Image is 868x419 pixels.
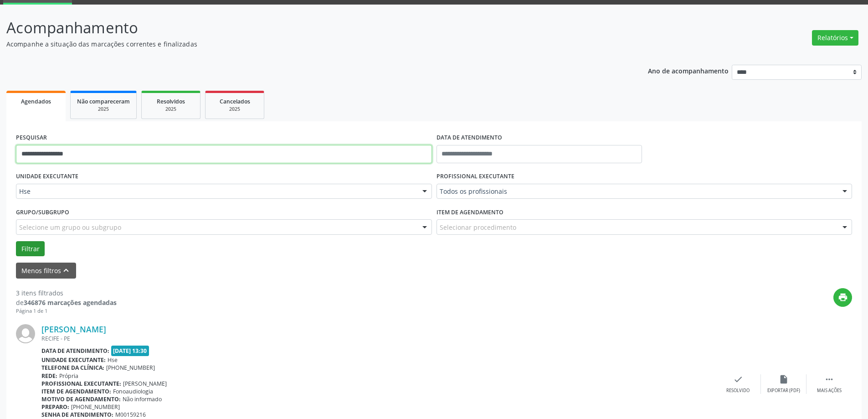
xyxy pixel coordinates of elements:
b: Unidade executante: [41,356,106,364]
div: RECIFE - PE [41,335,715,342]
span: Não informado [123,395,162,403]
i: print [838,292,848,302]
div: 2025 [148,106,194,113]
div: 3 itens filtrados [16,288,117,298]
span: Fonoaudiologia [113,388,153,395]
label: PESQUISAR [16,131,47,145]
span: Hse [108,356,118,364]
i: check [733,374,743,384]
b: Senha de atendimento: [41,411,113,419]
span: Própria [59,372,78,380]
span: Selecionar procedimento [440,222,516,232]
b: Telefone da clínica: [41,364,104,372]
div: 2025 [212,106,257,113]
strong: 346876 marcações agendadas [24,298,117,307]
div: de [16,298,117,307]
button: Relatórios [812,30,858,46]
span: [DATE] 13:30 [111,346,149,356]
img: img [16,324,35,343]
p: Ano de acompanhamento [648,65,729,76]
p: Acompanhamento [6,16,605,39]
span: Agendados [21,98,51,105]
div: 2025 [77,106,130,113]
b: Item de agendamento: [41,388,111,395]
label: Item de agendamento [437,205,503,219]
span: Resolvidos [157,98,185,105]
a: [PERSON_NAME] [41,324,106,334]
div: Exportar (PDF) [767,388,800,394]
label: DATA DE ATENDIMENTO [437,131,502,145]
button: Filtrar [16,241,45,257]
div: Mais ações [817,388,842,394]
label: Grupo/Subgrupo [16,205,69,219]
i: keyboard_arrow_up [61,265,71,275]
b: Rede: [41,372,57,380]
i:  [824,374,834,384]
span: [PERSON_NAME] [123,380,167,388]
b: Motivo de agendamento: [41,395,121,403]
b: Profissional executante: [41,380,121,388]
span: M00159216 [115,411,146,419]
span: [PHONE_NUMBER] [71,403,120,411]
span: Cancelados [220,98,250,105]
b: Data de atendimento: [41,347,109,355]
span: Hse [19,187,413,196]
span: Todos os profissionais [440,187,834,196]
div: Página 1 de 1 [16,307,117,315]
span: Selecione um grupo ou subgrupo [19,222,121,232]
button: print [833,288,852,307]
div: Resolvido [726,388,750,394]
i: insert_drive_file [779,374,789,384]
label: UNIDADE EXECUTANTE [16,170,78,184]
p: Acompanhe a situação das marcações correntes e finalizadas [6,39,605,49]
b: Preparo: [41,403,69,411]
span: Não compareceram [77,98,130,105]
label: PROFISSIONAL EXECUTANTE [437,170,514,184]
button: Menos filtroskeyboard_arrow_up [16,263,76,279]
span: [PHONE_NUMBER] [106,364,155,372]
